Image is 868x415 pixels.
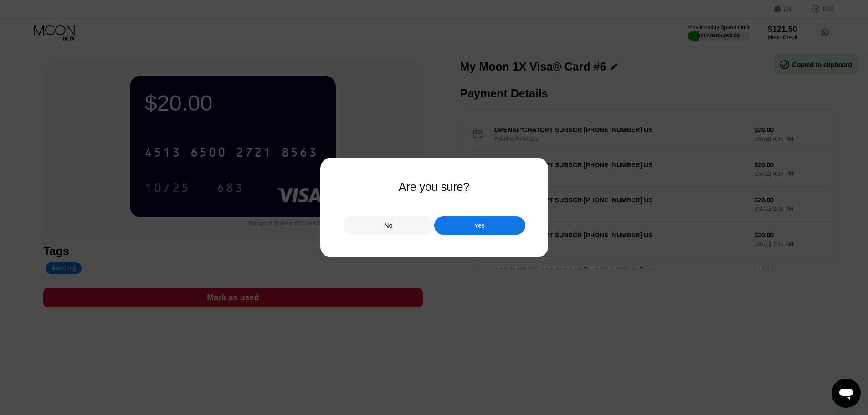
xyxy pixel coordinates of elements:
[385,221,393,230] div: No
[343,216,434,235] div: No
[474,221,485,230] div: Yes
[399,180,470,194] div: Are you sure?
[832,379,861,408] iframe: Mesajlaşma penceresini başlatma düğmesi
[434,216,525,235] div: Yes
